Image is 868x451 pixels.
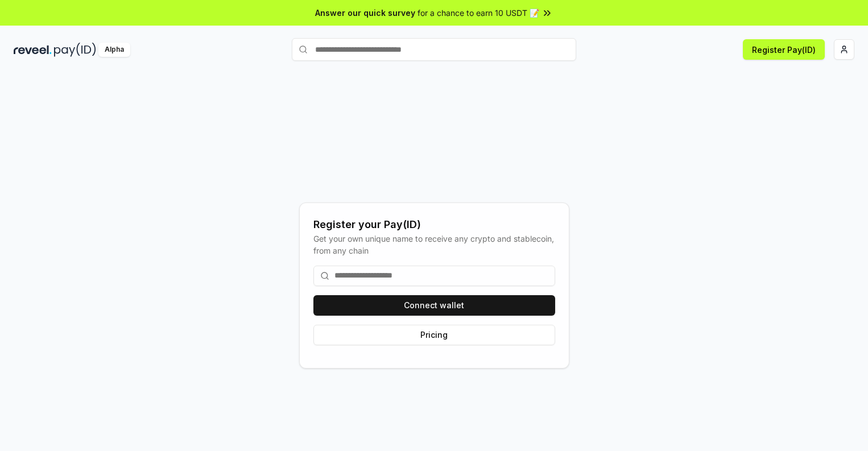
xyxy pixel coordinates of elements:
img: reveel_dark [14,43,52,57]
img: pay_id [54,43,96,57]
button: Register Pay(ID) [743,39,825,60]
div: Get your own unique name to receive any crypto and stablecoin, from any chain [313,233,555,256]
div: Alpha [98,43,130,57]
div: Register your Pay(ID) [313,217,555,233]
span: Answer our quick survey [315,7,415,19]
button: Pricing [313,325,555,345]
button: Connect wallet [313,295,555,316]
span: for a chance to earn 10 USDT 📝 [418,7,539,19]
